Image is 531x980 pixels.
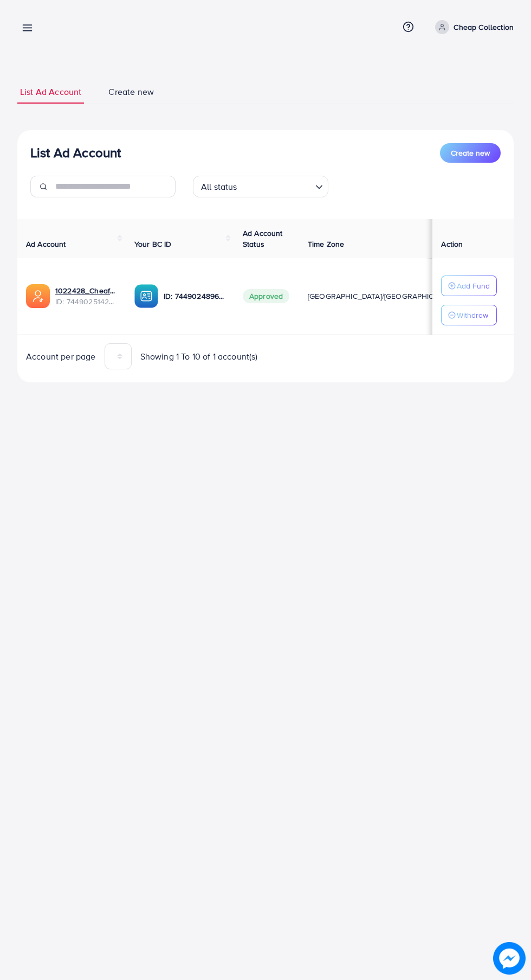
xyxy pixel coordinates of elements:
span: Ad Account [26,239,66,249]
div: Search for option [193,176,328,197]
span: List Ad Account [20,86,81,98]
span: Account per page [26,350,96,363]
div: <span class='underline'>1022428_Cheaf Collection_1734361324346</span></br>7449025142627500048 [55,285,117,308]
p: ID: 7449024896950353936 [164,290,225,303]
p: Add Fund [457,279,490,292]
span: Create new [451,148,490,158]
button: Add Fund [441,276,497,296]
img: ic-ads-acc.e4c84228.svg [26,284,50,308]
input: Search for option [241,177,311,195]
p: Withdraw [457,309,488,322]
span: All status [199,179,239,195]
img: ic-ba-acc.ded83a64.svg [134,284,158,308]
span: Create new [108,86,154,98]
span: Ad Account Status [243,228,283,249]
span: Showing 1 To 10 of 1 account(s) [140,350,258,363]
span: [GEOGRAPHIC_DATA]/[GEOGRAPHIC_DATA] [308,291,458,302]
span: ID: 7449025142627500048 [55,296,117,307]
h3: List Ad Account [30,145,121,161]
button: Withdraw [441,305,497,325]
img: image [493,942,525,974]
span: Approved [243,289,289,303]
span: Your BC ID [134,239,172,249]
span: Action [441,239,463,249]
button: Create new [440,143,501,163]
span: Time Zone [308,239,344,249]
a: 1022428_Cheaf Collection_1734361324346 [55,285,117,296]
a: Cheap Collection [431,20,514,34]
p: Cheap Collection [454,21,514,34]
